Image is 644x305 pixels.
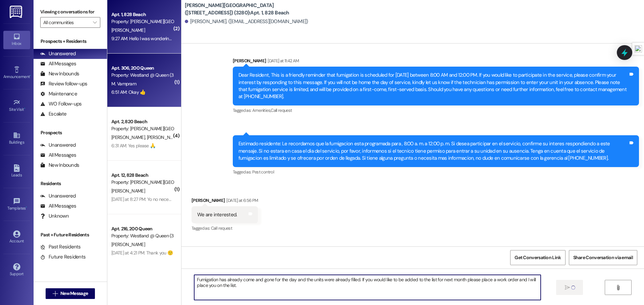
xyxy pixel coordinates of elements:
[111,81,136,87] span: M. Vampram
[40,110,66,118] div: Escalate
[40,213,69,220] div: Unknown
[569,250,637,265] button: Share Conversation via email
[233,105,639,115] div: Tagged as:
[30,73,31,78] span: •
[111,72,173,79] div: Property: Westland @ Queen (3266)
[3,130,30,148] a: Buildings
[565,285,570,290] i: 
[40,50,76,57] div: Unanswered
[40,162,79,169] div: New Inbounds
[515,254,561,261] span: Get Conversation Link
[238,72,628,100] div: Dear Resident, This is a friendly reminder that fumigation is scheduled for [DATE] between 8:00 A...
[271,107,292,113] span: Call request
[192,223,258,233] div: Tagged as:
[111,125,173,132] div: Property: [PERSON_NAME][GEOGRAPHIC_DATA] ([STREET_ADDRESS]) (3392)
[111,65,173,72] div: Apt. 306, 200 Queen
[111,241,145,247] span: [PERSON_NAME]
[252,169,274,175] span: Pest control
[192,197,258,206] div: [PERSON_NAME]
[53,291,58,296] i: 
[40,253,86,260] div: Future Residents
[43,17,90,28] input: All communities
[111,89,146,95] div: 6:51 AM: Okay 👍
[40,80,87,87] div: Review follow-ups
[573,254,633,261] span: Share Conversation via email
[93,20,97,25] i: 
[40,70,79,77] div: New Inbounds
[111,196,222,202] div: [DATE] at 8:27 PM: Yo no necesito fumigar mi apto gracias
[40,193,76,200] div: Unanswered
[615,285,621,290] i: 
[40,203,76,210] div: All Messages
[40,142,76,149] div: Unanswered
[266,57,299,64] div: [DATE] at 11:42 AM
[111,118,173,125] div: Apt. 2, 820 Beach
[60,290,88,297] span: New Message
[40,100,82,107] div: WO Follow-ups
[111,188,145,194] span: [PERSON_NAME]
[46,288,95,299] button: New Message
[111,134,147,140] span: [PERSON_NAME]
[194,275,540,300] textarea: Fumigation has already come and gone for the day and the units were already filled. If you would ...
[34,180,107,187] div: Residents
[233,57,639,67] div: [PERSON_NAME]
[111,18,173,25] div: Property: [PERSON_NAME][GEOGRAPHIC_DATA] ([STREET_ADDRESS]) (3280)
[238,140,628,162] div: Estimado residente: Le recordamos que la fumigacion esta programada para , 8:00 a. m. a 12:00 p. ...
[3,228,30,246] a: Account
[225,197,258,204] div: [DATE] at 6:56 PM
[147,134,180,140] span: [PERSON_NAME]
[510,250,565,265] button: Get Conversation Link
[34,129,107,136] div: Prospects
[111,172,173,179] div: Apt. 12, 828 Beach
[3,162,30,180] a: Leads
[233,167,639,177] div: Tagged as:
[34,231,107,238] div: Past + Future Residents
[185,18,308,25] div: [PERSON_NAME]. ([EMAIL_ADDRESS][DOMAIN_NAME])
[3,31,30,49] a: Inbox
[10,6,23,18] img: ResiDesk Logo
[185,2,319,16] b: [PERSON_NAME][GEOGRAPHIC_DATA] ([STREET_ADDRESS]) (3280): Apt. 1, 828 Beach
[3,97,30,115] a: Site Visit •
[197,211,237,218] div: We are interested.
[111,225,173,232] div: Apt. 216, 200 Queen
[40,243,81,250] div: Past Residents
[26,205,27,210] span: •
[40,60,76,67] div: All Messages
[111,35,303,42] div: 9:27 AM: Hello I was wondering if fumigation would be coming [DATE] so I can make sure I am home
[40,7,100,17] label: Viewing conversations for
[111,11,173,18] div: Apt. 1, 828 Beach
[3,261,30,279] a: Support
[111,27,145,33] span: [PERSON_NAME]
[211,225,232,231] span: Call request
[111,179,173,186] div: Property: [PERSON_NAME][GEOGRAPHIC_DATA] ([STREET_ADDRESS]) (3280)
[24,106,25,111] span: •
[111,232,173,239] div: Property: Westland @ Queen (3266)
[34,38,107,45] div: Prospects + Residents
[111,143,155,149] div: 6:31 AM: Yes please 🙏
[3,196,30,214] a: Templates •
[40,152,76,159] div: All Messages
[111,250,173,256] div: [DATE] at 4:21 PM: Thank you 🙂
[252,107,271,113] span: Amenities ,
[40,90,77,97] div: Maintenance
